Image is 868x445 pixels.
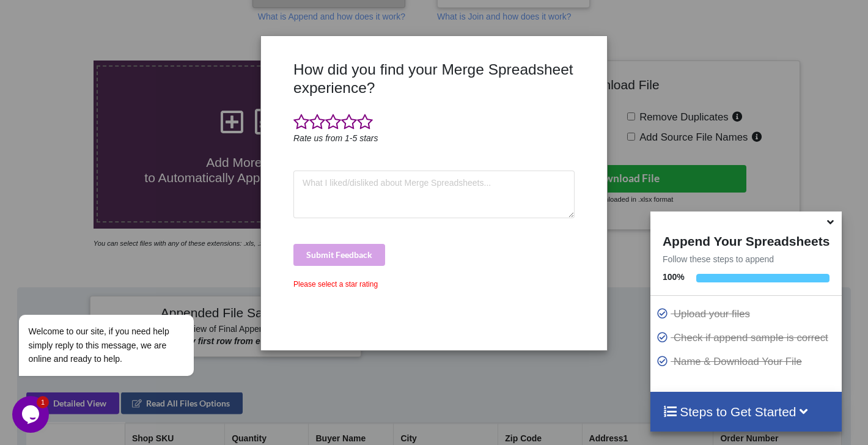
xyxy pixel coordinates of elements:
[293,61,575,97] h3: How did you find your Merge Spreadsheet experience?
[293,133,378,143] i: Rate us from 1-5 stars
[12,396,51,433] iframe: chat widget
[657,354,839,369] p: Name & Download Your File
[293,279,575,290] div: Please select a star rating
[663,404,829,419] h4: Steps to Get Started
[657,330,839,345] p: Check if append sample is correct
[650,253,842,265] p: Follow these steps to append
[663,272,685,282] b: 100 %
[657,306,839,322] p: Upload your files
[12,204,232,390] iframe: chat widget
[650,230,842,249] h4: Append Your Spreadsheets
